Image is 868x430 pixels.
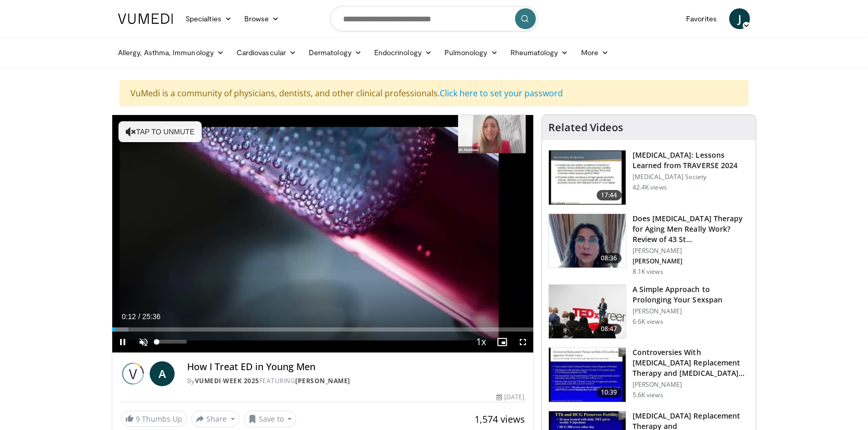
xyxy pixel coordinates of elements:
a: Specialties [179,8,238,29]
p: 5.6K views [633,391,663,399]
a: 08:36 Does [MEDICAL_DATA] Therapy for Aging Men Really Work? Review of 43 St… [PERSON_NAME] [PERS... [548,213,749,276]
p: 6.6K views [633,318,663,326]
a: 9 Thumbs Up [121,411,187,427]
span: 08:36 [597,253,622,263]
button: Save to [244,411,297,427]
a: 10:39 Controversies With [MEDICAL_DATA] Replacement Therapy and [MEDICAL_DATA] Can… [PERSON_NAME]... [548,347,749,402]
a: Browse [238,8,286,29]
a: Pulmonology [438,42,504,63]
p: 8.1K views [633,268,663,276]
a: Cardiovascular [230,42,303,63]
span: 17:44 [597,190,622,200]
p: [PERSON_NAME] [633,247,749,255]
a: 17:44 [MEDICAL_DATA]: Lessons Learned from TRAVERSE 2024 [MEDICAL_DATA] Society 42.4K views [548,150,749,205]
a: A [150,361,175,386]
span: / [138,312,140,321]
h4: Related Videos [548,121,623,134]
a: More [575,42,615,63]
a: 08:47 A Simple Approach to Prolonging Your Sexspan [PERSON_NAME] 6.6K views [548,284,749,339]
button: Share [191,411,240,427]
a: Favorites [680,8,723,29]
button: Unmute [133,332,154,352]
h4: How I Treat ED in Young Men [187,361,525,373]
img: Vumedi Week 2025 [121,361,146,386]
a: J [729,8,750,29]
span: 1,574 views [475,413,525,425]
a: Endocrinology [368,42,438,63]
video-js: Video Player [112,115,533,353]
h3: Controversies With [MEDICAL_DATA] Replacement Therapy and [MEDICAL_DATA] Can… [633,347,749,378]
span: 25:36 [142,312,161,321]
a: Click here to set your password [440,87,563,99]
div: [DATE] [496,393,524,402]
span: 0:12 [122,312,136,321]
button: Fullscreen [512,332,533,352]
div: Volume Level [156,340,186,344]
a: Rheumatology [504,42,575,63]
img: VuMedi Logo [118,14,173,24]
p: [PERSON_NAME] [633,381,749,389]
a: Dermatology [303,42,368,63]
button: Playback Rate [471,332,492,352]
img: c4bd4661-e278-4c34-863c-57c104f39734.150x105_q85_crop-smart_upscale.jpg [549,285,626,339]
span: 08:47 [597,324,622,334]
span: 9 [136,414,140,424]
input: Search topics, interventions [330,6,538,31]
img: 4d4bce34-7cbb-4531-8d0c-5308a71d9d6c.150x105_q85_crop-smart_upscale.jpg [549,214,626,268]
span: 10:39 [597,387,622,398]
h3: [MEDICAL_DATA]: Lessons Learned from TRAVERSE 2024 [633,150,749,171]
a: Allergy, Asthma, Immunology [112,42,230,63]
div: By FEATURING [187,376,525,386]
div: Progress Bar [112,327,533,332]
a: Vumedi Week 2025 [195,376,259,385]
p: 42.4K views [633,183,667,192]
p: [MEDICAL_DATA] Society [633,173,749,181]
p: [PERSON_NAME] [633,257,749,265]
img: 418933e4-fe1c-4c2e-be56-3ce3ec8efa3b.150x105_q85_crop-smart_upscale.jpg [549,348,626,402]
div: VuMedi is a community of physicians, dentists, and other clinical professionals. [120,80,748,106]
h3: Does [MEDICAL_DATA] Therapy for Aging Men Really Work? Review of 43 St… [633,213,749,245]
a: [PERSON_NAME] [296,376,351,385]
img: 1317c62a-2f0d-4360-bee0-b1bff80fed3c.150x105_q85_crop-smart_upscale.jpg [549,150,626,205]
h3: A Simple Approach to Prolonging Your Sexspan [633,284,749,305]
p: [PERSON_NAME] [633,307,749,315]
button: Pause [112,332,133,352]
button: Enable picture-in-picture mode [492,332,512,352]
button: Tap to unmute [119,121,202,142]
